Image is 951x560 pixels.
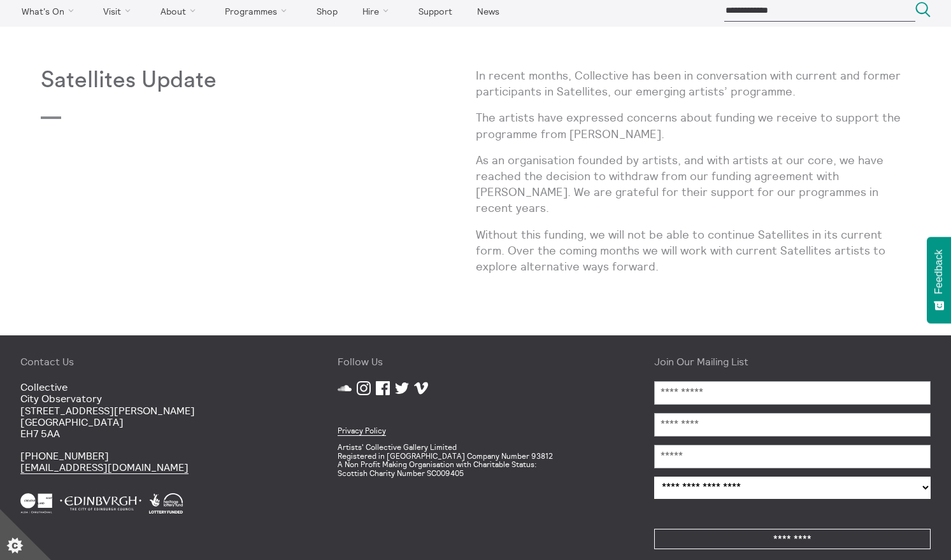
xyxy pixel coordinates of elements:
[338,356,614,367] h4: Follow Us
[933,249,945,294] span: Feedback
[60,493,141,514] img: City Of Edinburgh Council White
[20,461,189,474] a: [EMAIL_ADDRESS][DOMAIN_NAME]
[20,381,297,440] p: Collective City Observatory [STREET_ADDRESS][PERSON_NAME] [GEOGRAPHIC_DATA] EH7 5AA
[338,426,386,436] a: Privacy Policy
[149,493,183,514] img: Heritage Lottery Fund
[476,152,911,216] p: As an organisation founded by artists, and with artists at our core, we have reached the decision...
[41,67,258,94] h3: Satellites Update
[476,67,911,99] p: In recent months, Collective has been in conversation with current and former participants in Sat...
[927,237,951,323] button: Feedback - Show survey
[20,356,297,367] h4: Contact Us
[20,450,297,473] p: [PHONE_NUMBER]
[338,443,614,478] p: Artists' Collective Gallery Limited Registered in [GEOGRAPHIC_DATA] Company Number 93812 A Non Pr...
[476,227,911,275] p: Without this funding, we will not be able to continue Satellites in its current form. Over the co...
[20,493,52,514] img: Creative Scotland
[654,356,931,367] h4: Join Our Mailing List
[476,109,911,141] p: The artists have expressed concerns about funding we receive to support the programme from [PERSO...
